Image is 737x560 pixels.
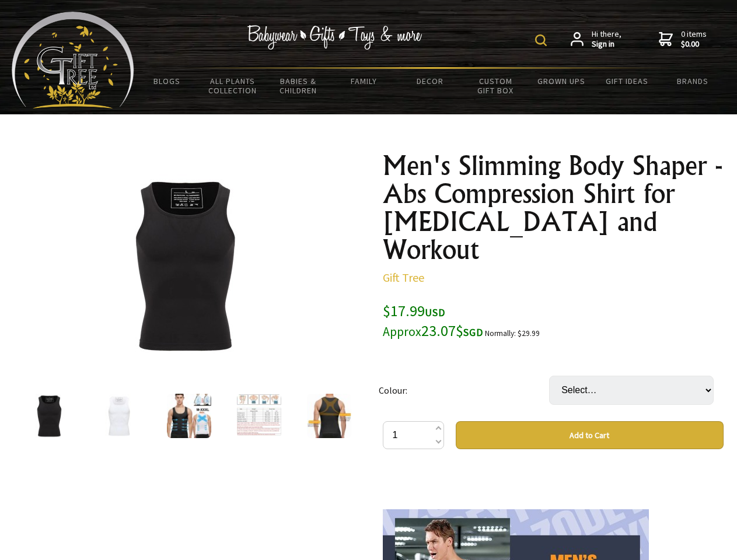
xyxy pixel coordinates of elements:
a: Gift Ideas [594,69,660,93]
button: Add to Cart [456,421,724,449]
a: 0 items$0.00 [659,29,707,50]
small: Normally: $29.99 [485,328,540,338]
strong: $0.00 [681,39,707,50]
img: Men's Slimming Body Shaper - Abs Compression Shirt for Gynecomastia and Workout [93,174,275,356]
td: Colour: [379,359,549,421]
img: Babyware - Gifts - Toys and more... [12,12,134,108]
span: 0 items [681,29,707,50]
img: Men's Slimming Body Shaper - Abs Compression Shirt for Gynecomastia and Workout [27,394,71,438]
a: Brands [660,69,726,93]
img: Men's Slimming Body Shaper - Abs Compression Shirt for Gynecomastia and Workout [167,394,211,438]
a: Grown Ups [528,69,594,93]
strong: Sign in [592,39,621,50]
img: product search [535,34,547,46]
span: Hi there, [592,29,621,50]
a: Babies & Children [266,69,331,103]
a: BLOGS [134,69,200,93]
a: Decor [397,69,463,93]
a: All Plants Collection [200,69,266,103]
img: Babywear - Gifts - Toys & more [247,25,422,50]
a: Gift Tree [383,270,424,285]
a: Hi there,Sign in [571,29,621,50]
img: Men's Slimming Body Shaper - Abs Compression Shirt for Gynecomastia and Workout [307,394,351,438]
h1: Men's Slimming Body Shaper - Abs Compression Shirt for [MEDICAL_DATA] and Workout [383,152,724,264]
img: Men's Slimming Body Shaper - Abs Compression Shirt for Gynecomastia and Workout [97,394,141,438]
span: SGD [463,325,483,339]
span: USD [425,306,445,319]
a: Custom Gift Box [463,69,529,103]
span: $17.99 23.07$ [383,301,483,340]
a: Family [331,69,397,93]
small: Approx [383,324,421,339]
img: Men's Slimming Body Shaper - Abs Compression Shirt for Gynecomastia and Workout [237,394,281,438]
